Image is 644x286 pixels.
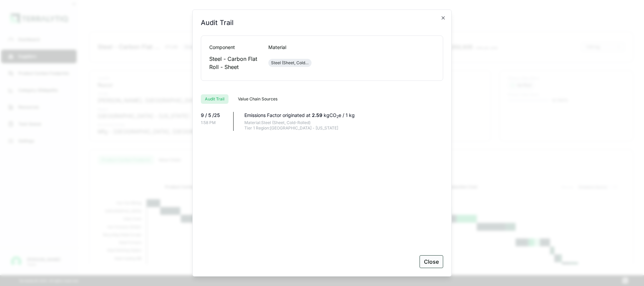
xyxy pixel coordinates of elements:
button: Value Chain Sources [234,94,281,104]
div: Component [209,44,258,51]
button: Audit Trail [201,94,229,104]
div: 1:58 PM [201,120,228,125]
h2: Audit Trail [201,18,234,27]
button: Close [420,255,443,268]
div: Material: Steel (Sheet, Cold-Rolled) [244,120,443,125]
div: Steel - Carbon Flat Roll - Sheet [209,55,258,71]
span: 2.59 [312,112,324,118]
div: Material [268,44,317,51]
div: Tier 1 Region: [GEOGRAPHIC_DATA] - [US_STATE] [244,125,443,131]
sub: 2 [337,115,339,119]
div: Steel (Sheet, Cold-Rolled) [271,60,309,66]
div: 9 / 5 /25 [201,112,228,119]
div: Emissions Factor originated at kgCO e / 1 kg [244,112,443,119]
div: RFI tabs [201,89,443,104]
